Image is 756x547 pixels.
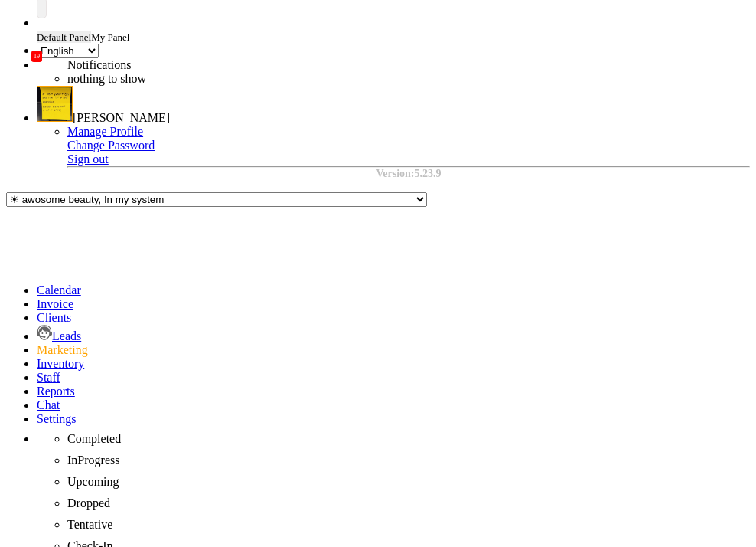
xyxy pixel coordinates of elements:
a: Change Password [67,139,155,152]
span: Tentative [67,518,112,531]
span: Dropped [67,496,110,509]
span: Leads [52,329,81,342]
div: Notifications [67,58,450,72]
span: Default Panel [37,31,91,43]
a: Marketing [37,343,88,356]
span: Upcoming [67,475,119,488]
span: My Panel [91,31,129,43]
a: Inventory [37,357,84,370]
a: Clients [37,311,71,324]
li: nothing to show [67,72,450,86]
span: 19 [31,51,42,62]
span: [PERSON_NAME] [73,111,170,124]
a: Sign out [67,152,109,165]
a: Chat [37,398,60,411]
img: Krishna Singh [37,86,73,122]
a: Staff [37,371,60,384]
a: Manage Profile [67,125,143,138]
a: Reports [37,385,75,398]
a: Calendar [37,283,81,296]
a: Invoice [37,297,73,310]
div: Version:5.23.9 [67,168,750,180]
span: Completed [67,432,121,445]
a: Settings [37,412,77,425]
a: Leads [37,329,81,342]
span: InProgress [67,454,119,467]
